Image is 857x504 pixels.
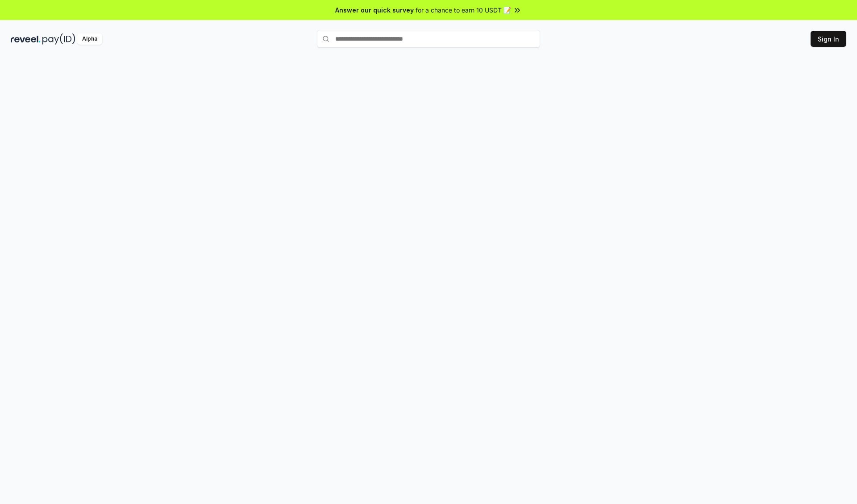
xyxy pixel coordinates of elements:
button: Sign In [811,31,846,47]
div: Alpha [77,33,102,45]
img: pay_id [42,33,75,45]
span: Answer our quick survey [335,5,414,15]
span: for a chance to earn 10 USDT 📝 [416,5,511,15]
img: reveel_dark [11,33,41,45]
